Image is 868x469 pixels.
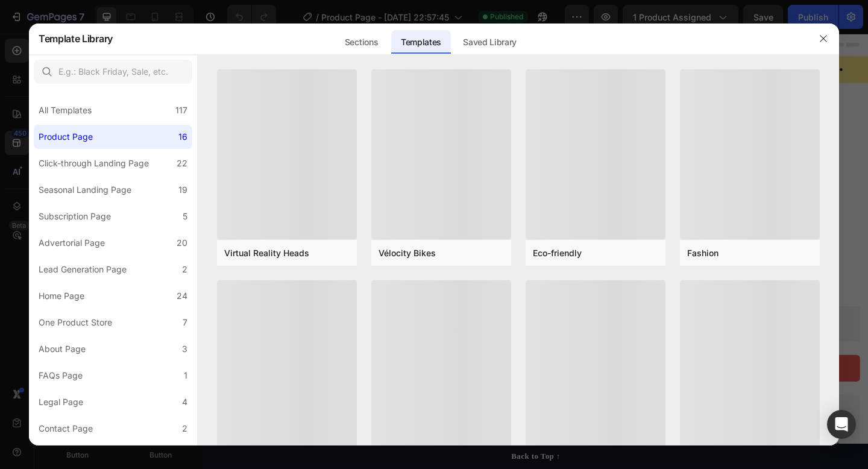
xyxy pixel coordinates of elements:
[412,197,616,212] p: Perfect for sensitive tummies
[404,309,419,323] img: KachingBundles.png
[39,368,83,383] div: FAQs Page
[379,247,436,259] div: Vélocity Bikes
[39,289,84,303] div: Home Page
[335,30,388,54] div: Sections
[580,34,656,45] p: 30 Day Guarantee
[39,130,93,144] div: Product Page
[444,116,535,128] p: 22,500+ Happy Customers
[182,342,187,356] div: 3
[178,183,187,197] div: 19
[39,395,83,409] div: Legal Page
[182,421,187,436] div: 2
[178,130,187,144] div: 16
[395,301,497,330] button: Kaching Bundles
[527,357,577,371] div: Add to cart
[398,34,486,45] p: 700+ 5-Star Reviews
[39,156,149,171] div: Click-through Landing Page
[39,209,111,224] div: Subscription Page
[224,247,309,259] div: Virtual Reality Heads
[39,23,113,54] h2: Template Library
[39,262,127,277] div: Lead Generation Page
[412,266,616,280] p: Supports strong muscles, increases bone strength
[177,236,187,250] div: 20
[34,60,192,84] input: E.g.: Black Friday, Sale, etc.
[390,83,714,115] h1: Red Light Slimming Therapy Belt
[391,30,451,54] div: Templates
[39,103,92,118] div: All Templates
[183,315,187,330] div: 7
[175,103,187,118] div: 117
[184,368,187,383] div: 1
[39,421,93,436] div: Contact Page
[407,404,458,419] p: Description
[182,395,187,409] div: 4
[390,350,714,379] button: Add to cart
[429,441,699,468] p: – 63 red + 42 near-infrared LEDs that penetrate deeper for quicker results.
[182,262,187,277] div: 2
[192,34,304,45] p: 22,500+ Happy Customers
[429,442,535,452] strong: Dual Wavelength Power
[22,34,98,45] p: 30 Day Guarantee
[827,410,856,439] div: Open Intercom Messenger
[39,315,112,330] div: One Product Store
[39,342,86,356] div: About Page
[177,289,187,303] div: 24
[25,398,337,441] p: "The transformation in my dog's overall health since switching to this food has been remarkable. ...
[177,156,187,171] div: 22
[412,243,616,257] p: Bursting with protein, vitamins, and minerals
[39,236,105,250] div: Advertorial Page
[533,247,582,259] div: Eco-friendly
[687,247,719,259] div: Fashion
[183,209,187,224] div: 5
[391,136,713,180] p: Happy Dog Bites - Contains Vitamin C, [MEDICAL_DATA], [MEDICAL_DATA], [MEDICAL_DATA], [MEDICAL_DA...
[453,30,526,54] div: Saved Library
[429,309,487,321] div: Kaching Bundles
[412,220,616,234] p: Supercharge immunity System
[335,453,389,466] div: Back to Top ↑
[39,183,131,197] div: Seasonal Landing Page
